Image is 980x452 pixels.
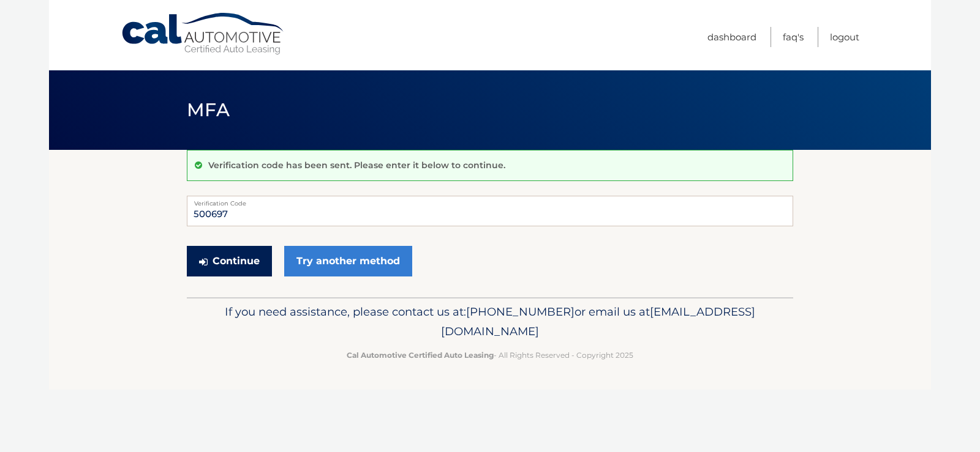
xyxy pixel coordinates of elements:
span: [EMAIL_ADDRESS][DOMAIN_NAME] [441,305,755,338]
input: Verification Code [187,196,793,226]
a: Cal Automotive [121,12,286,56]
p: - All Rights Reserved - Copyright 2025 [195,349,785,361]
button: Continue [187,246,272,276]
strong: Cal Automotive Certified Auto Leasing [347,350,494,360]
a: FAQ's [783,27,804,47]
a: Dashboard [707,27,756,47]
p: Verification code has been sent. Please enter it below to continue. [208,160,505,171]
span: [PHONE_NUMBER] [466,305,575,319]
label: Verification Code [187,196,793,206]
a: Try another method [284,246,412,276]
p: If you need assistance, please contact us at: or email us at [195,302,785,341]
a: Logout [830,27,859,47]
span: MFA [187,98,230,121]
